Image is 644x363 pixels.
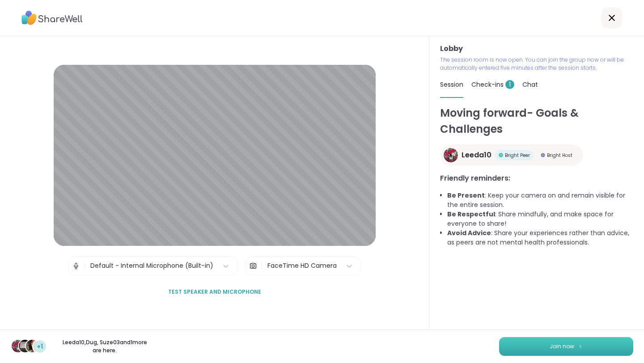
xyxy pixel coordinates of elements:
[462,150,491,160] span: Leeda10
[55,338,155,355] p: Leeda10 , Dug , Suze03 and 1 more are here.
[440,43,633,54] h3: Lobby
[440,80,463,89] span: Session
[447,228,633,247] li: : Share your experiences rather than advice, as peers are not mental health professionals.
[37,342,43,351] span: +1
[440,105,633,137] h1: Moving forward- Goals & Challenges
[505,80,514,89] span: 1
[440,56,633,72] p: The session room is now open. You can join the group now or will be automatically entered five mi...
[522,80,538,89] span: Chat
[447,210,495,219] b: Be Respectful
[249,257,257,275] img: Camera
[447,191,485,200] b: Be Present
[84,257,86,275] span: |
[447,210,633,228] li: : Share mindfully, and make space for everyone to share!
[440,144,583,166] a: Leeda10Leeda10Bright PeerBright PeerBright HostBright Host
[440,173,633,184] h3: Friendly reminders:
[505,152,530,159] span: Bright Peer
[26,340,38,352] img: Suze03
[72,257,80,275] img: Microphone
[547,152,572,159] span: Bright Host
[261,257,263,275] span: |
[165,283,265,301] button: Test speaker and microphone
[499,337,633,356] button: Join now
[19,340,31,352] img: Dug
[541,153,545,157] img: Bright Host
[267,261,337,270] div: FaceTime HD Camera
[444,148,458,162] img: Leeda10
[12,340,24,352] img: Leeda10
[447,191,633,210] li: : Keep your camera on and remain visible for the entire session.
[447,228,491,237] b: Avoid Advice
[90,261,213,270] div: Default - Internal Microphone (Built-in)
[578,344,583,349] img: ShareWell Logomark
[550,342,574,350] span: Join now
[21,8,83,28] img: ShareWell Logo
[499,153,503,157] img: Bright Peer
[168,288,261,296] span: Test speaker and microphone
[471,80,514,89] span: Check-ins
